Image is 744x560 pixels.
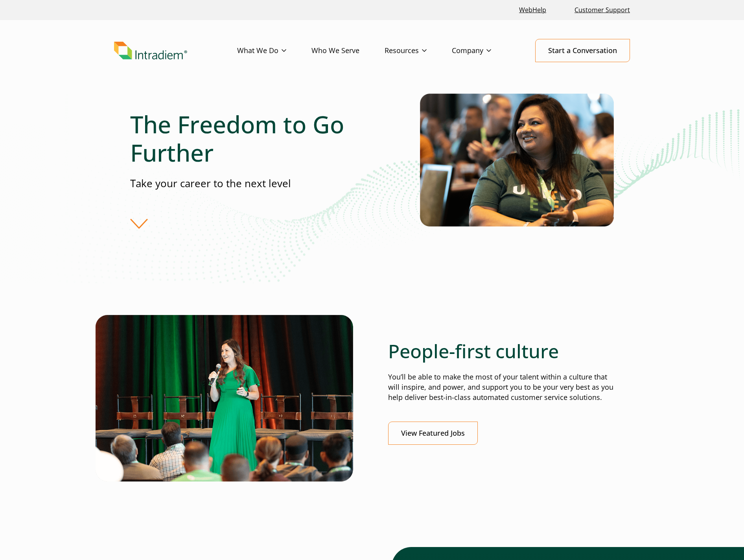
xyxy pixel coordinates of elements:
[311,39,385,62] a: Who We Serve
[237,39,311,62] a: What We Do
[130,176,372,191] p: Take your career to the next level
[114,42,187,60] img: Intradiem
[571,2,633,18] a: Customer Support
[452,39,516,62] a: Company
[388,372,614,403] p: You’ll be able to make the most of your talent within a culture that will inspire, and power, and...
[385,39,452,62] a: Resources
[388,340,614,363] h2: People-first culture
[516,2,549,18] a: Link opens in a new window
[114,42,237,60] a: Link to homepage of Intradiem
[535,39,630,62] a: Start a Conversation
[388,422,478,445] a: View Featured Jobs
[130,110,372,167] h1: The Freedom to Go Further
